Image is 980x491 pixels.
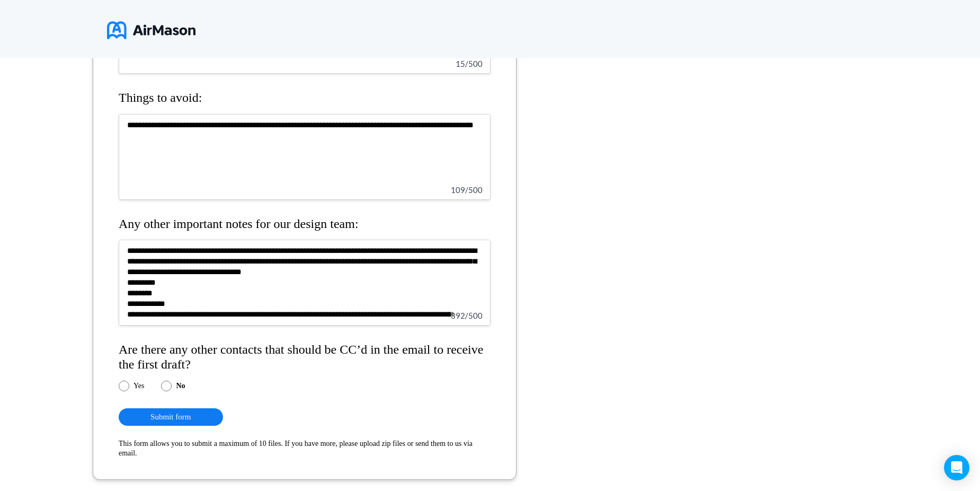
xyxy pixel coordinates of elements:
[107,17,195,43] img: logo
[176,382,185,390] label: No
[451,185,483,195] span: 109 / 500
[944,455,969,480] div: Open Intercom Messenger
[119,217,491,232] h4: Any other important notes for our design team:
[133,382,144,390] label: Yes
[119,343,491,372] h4: Are there any other contacts that should be CC’d in the email to receive the first draft?
[119,408,223,426] button: Submit form
[119,440,473,457] span: This form allows you to submit a maximum of 10 files. If you have more, please upload zip files o...
[456,59,483,68] span: 15 / 500
[119,91,491,106] h4: Things to avoid:
[451,311,483,320] span: 392 / 500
